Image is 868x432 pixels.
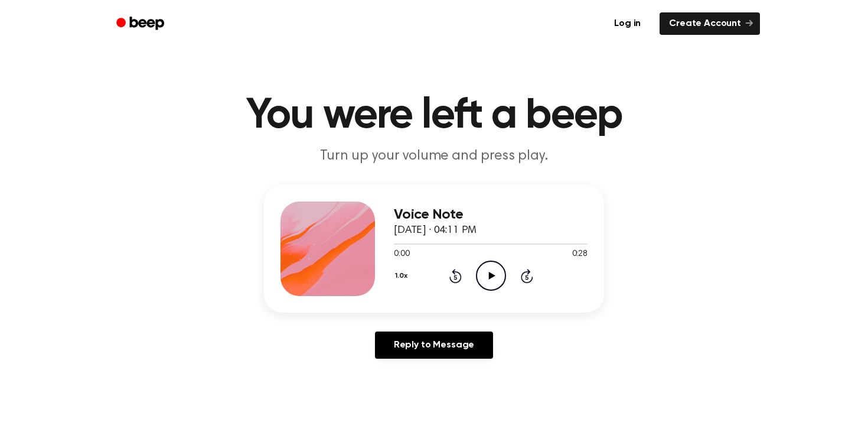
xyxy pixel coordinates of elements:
[108,12,175,35] a: Beep
[132,95,736,137] h1: You were left a beep
[394,207,588,223] h3: Voice Note
[602,10,652,37] a: Log in
[394,248,409,261] span: 0:00
[660,12,760,35] a: Create Account
[394,225,477,236] span: [DATE] · 04:11 PM
[572,248,588,261] span: 0:28
[394,266,412,286] button: 1.0x
[375,332,493,359] a: Reply to Message
[207,147,661,166] p: Turn up your volume and press play.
